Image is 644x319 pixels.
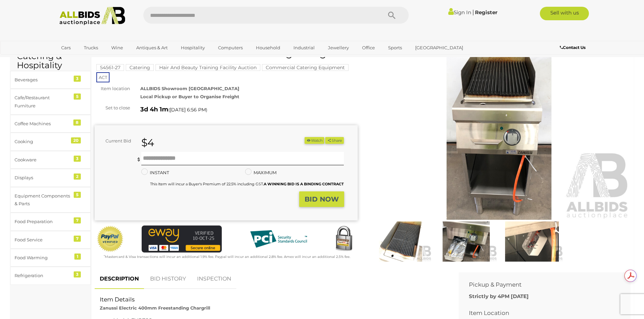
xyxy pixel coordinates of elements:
[10,249,91,267] a: Food Warming 1
[168,107,207,112] span: ( )
[10,231,91,249] a: Food Service 7
[469,293,529,299] b: Strictly by 4PM [DATE]
[245,225,312,252] img: PCI DSS compliant
[150,182,344,186] small: This Item will incur a Buyer's Premium of 22.5% including GST.
[10,133,91,151] a: Cooking 20
[15,272,70,280] div: Refrigeration
[126,65,154,70] a: Catering
[96,64,124,71] mark: 54561-27
[299,191,344,207] button: BID NOW
[90,85,135,92] div: Item location
[501,221,563,262] img: Zanussi Electric 400mm Freestanding Chargrill
[156,65,260,70] a: Hair And Beauty Training Facility Auction
[170,107,206,113] span: [DATE] 6:56 PM
[56,7,129,25] img: Allbids.com.au
[324,42,353,53] a: Jewellery
[252,42,285,53] a: Household
[305,195,339,203] strong: BID NOW
[132,42,172,53] a: Antiques & Art
[142,225,222,252] img: eWAY Payment Gateway
[10,151,91,169] a: Cookware 3
[96,65,124,70] a: 54561-27
[262,64,349,71] mark: Commercial Catering Equipment
[15,218,70,225] div: Food Preparation
[104,255,350,259] small: Mastercard & Visa transactions will incur an additional 1.9% fee. Paypal will incur an additional...
[560,45,586,50] b: Contact Us
[15,94,70,110] div: Cafe/Restaurant Furniture
[74,217,81,223] div: 7
[107,42,127,53] a: Wine
[15,174,70,182] div: Displays
[57,42,75,53] a: Cars
[10,89,91,115] a: Cafe/Restaurant Furniture 5
[100,296,444,303] h2: Item Details
[126,64,154,71] mark: Catering
[15,120,70,128] div: Coffee Machines
[15,138,70,145] div: Cooking
[264,182,344,186] b: A WINNING BID IS A BINDING CONTRACT
[90,104,135,112] div: Set to close
[10,115,91,133] a: Coffee Machines 8
[384,42,406,53] a: Sports
[305,137,324,144] li: Watch this item
[540,7,589,20] a: Sell with us
[435,221,497,262] img: Zanussi Electric 400mm Freestanding Chargrill
[98,47,356,58] h1: Zanussi Electric 400mm Freestanding Chargrill
[245,169,277,177] label: MAXIMUM
[15,192,70,208] div: Equipment Components & Parts
[15,76,70,84] div: Beverages
[74,174,81,180] div: 2
[100,305,210,311] strong: Zanussi Electric 400mm Freestanding Chargrill
[358,42,379,53] a: Office
[74,156,81,162] div: 3
[305,137,324,144] button: Watch
[17,52,84,70] h2: Catering & Hospitality
[96,72,110,82] span: ACT
[10,169,91,187] a: Displays 2
[469,282,610,288] h2: Pickup & Payment
[74,254,81,260] div: 1
[141,136,154,149] strong: $4
[368,51,631,220] img: Zanussi Electric 400mm Freestanding Chargrill
[140,106,168,113] strong: 3d 4h 1m
[15,254,70,262] div: Food Warming
[140,86,239,91] strong: ALLBIDS Showroom [GEOGRAPHIC_DATA]
[74,271,81,277] div: 3
[140,94,239,99] strong: Local Pickup or Buyer to Organise Freight
[74,192,81,198] div: 5
[79,42,102,53] a: Trucks
[411,42,468,53] a: [GEOGRAPHIC_DATA]
[73,119,81,126] div: 8
[145,269,191,289] a: BID HISTORY
[475,9,497,16] a: Register
[141,169,169,177] label: INSTANT
[262,65,349,70] a: Commercial Catering Equipment
[96,225,124,252] img: Official PayPal Seal
[472,8,474,16] span: |
[71,137,81,143] div: 20
[10,213,91,231] a: Food Preparation 7
[156,64,260,71] mark: Hair And Beauty Training Facility Auction
[330,225,357,252] img: Secured by Rapid SSL
[15,236,70,244] div: Food Service
[176,42,209,53] a: Hospitality
[289,42,319,53] a: Industrial
[325,137,344,144] button: Share
[74,94,81,100] div: 5
[95,137,136,145] div: Current Bid
[10,187,91,213] a: Equipment Components & Parts 5
[369,221,432,262] img: Zanussi Electric 400mm Freestanding Chargrill
[10,267,91,285] a: Refrigeration 3
[15,156,70,164] div: Cookware
[74,236,81,242] div: 7
[74,76,81,82] div: 3
[375,7,409,24] button: Search
[560,44,587,51] a: Contact Us
[192,269,236,289] a: INSPECTION
[469,310,610,316] h2: Item Location
[10,71,91,89] a: Beverages 3
[214,42,247,53] a: Computers
[448,9,471,16] a: Sign In
[95,269,144,289] a: DESCRIPTION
